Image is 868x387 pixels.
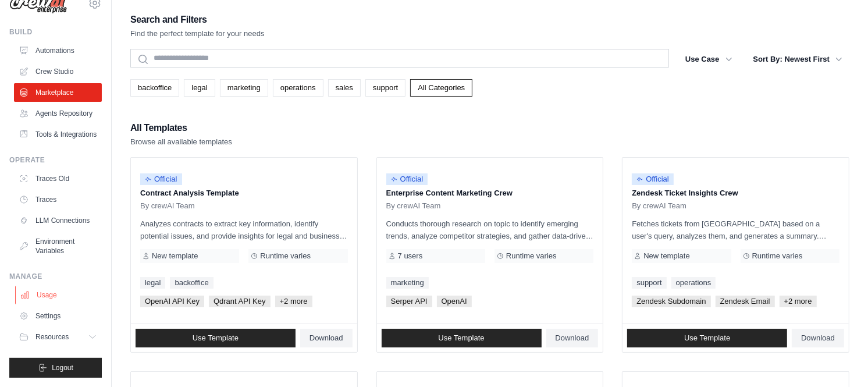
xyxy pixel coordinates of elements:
[140,277,165,289] a: legal
[14,232,102,260] a: Environment Variables
[792,329,844,347] a: Download
[140,296,204,307] span: OpenAI API Key
[136,329,296,347] a: Use Template
[140,218,348,242] p: Analyzes contracts to extract key information, identify potential issues, and provide insights fo...
[506,251,557,261] span: Runtime varies
[35,332,69,342] span: Resources
[152,251,198,261] span: New template
[632,277,666,289] a: support
[130,28,265,40] p: Find the perfect template for your needs
[52,363,73,372] span: Logout
[130,120,232,136] h2: All Templates
[386,218,594,242] p: Conducts thorough research on topic to identify emerging trends, analyze competitor strategies, a...
[632,218,839,242] p: Fetches tickets from [GEOGRAPHIC_DATA] based on a user's query, analyzes them, and generates a su...
[14,125,102,144] a: Tools & Integrations
[801,333,835,343] span: Download
[632,187,839,199] p: Zendesk Ticket Insights Crew
[9,27,102,37] div: Build
[14,328,102,346] button: Resources
[410,79,472,97] a: All Categories
[170,277,213,289] a: backoffice
[14,169,102,188] a: Traces Old
[678,49,739,70] button: Use Case
[632,201,686,211] span: By crewAI Team
[632,296,710,307] span: Zendesk Subdomain
[556,333,589,343] span: Download
[130,79,179,97] a: backoffice
[546,329,599,347] a: Download
[15,286,103,304] a: Usage
[365,79,405,97] a: support
[184,79,215,97] a: legal
[632,173,674,185] span: Official
[14,83,102,102] a: Marketplace
[386,201,441,211] span: By crewAI Team
[716,296,775,307] span: Zendesk Email
[14,41,102,60] a: Automations
[746,49,849,70] button: Sort By: Newest First
[643,251,689,261] span: New template
[130,136,232,148] p: Browse all available templates
[684,333,730,343] span: Use Template
[398,251,423,261] span: 7 users
[382,329,542,347] a: Use Template
[9,272,102,281] div: Manage
[9,155,102,165] div: Operate
[780,296,817,307] span: +2 more
[386,187,594,199] p: Enterprise Content Marketing Crew
[386,277,429,289] a: marketing
[140,201,195,211] span: By crewAI Team
[140,173,182,185] span: Official
[14,211,102,230] a: LLM Connections
[386,173,428,185] span: Official
[438,333,484,343] span: Use Template
[193,333,239,343] span: Use Template
[130,12,265,28] h2: Search and Filters
[752,251,803,261] span: Runtime varies
[14,307,102,325] a: Settings
[14,104,102,123] a: Agents Repository
[386,296,432,307] span: Serper API
[9,358,102,378] button: Logout
[328,79,361,97] a: sales
[220,79,268,97] a: marketing
[260,251,311,261] span: Runtime varies
[437,296,472,307] span: OpenAI
[310,333,343,343] span: Download
[273,79,323,97] a: operations
[14,62,102,81] a: Crew Studio
[300,329,353,347] a: Download
[14,190,102,209] a: Traces
[209,296,271,307] span: Qdrant API Key
[140,187,348,199] p: Contract Analysis Template
[627,329,787,347] a: Use Template
[275,296,312,307] span: +2 more
[671,277,716,289] a: operations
